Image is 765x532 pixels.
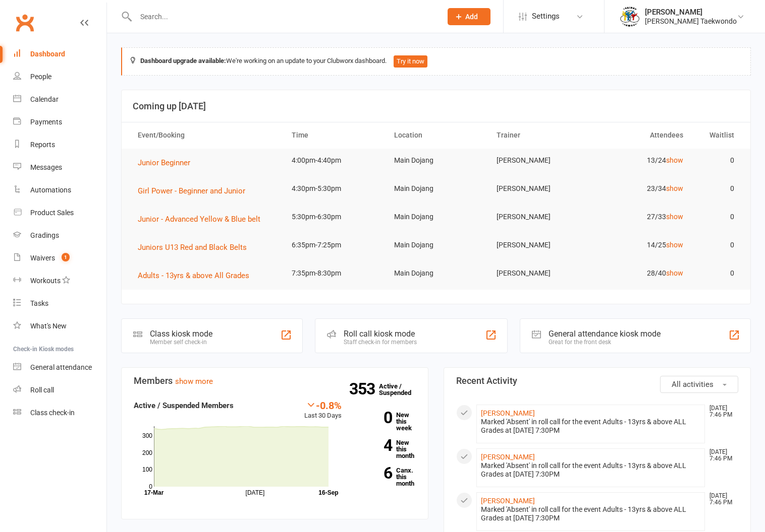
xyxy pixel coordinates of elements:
[133,10,434,24] input: Search...
[487,122,590,148] th: Trainer
[13,402,106,424] a: Class kiosk mode
[13,202,106,224] a: Product Sales
[30,409,75,417] div: Class check-in
[385,122,487,148] th: Location
[175,377,213,386] a: show more
[283,122,385,148] th: Time
[620,7,640,27] img: thumb_image1638236014.png
[13,356,106,379] a: General attendance kiosk mode
[13,65,106,88] a: People
[138,243,247,252] span: Juniors U13 Red and Black Belts
[487,177,590,201] td: [PERSON_NAME]
[692,205,744,229] td: 0
[138,270,256,282] button: Adults - 13yrs & above All Grades
[357,410,392,425] strong: 0
[138,158,190,167] span: Junior Beginner
[704,493,738,506] time: [DATE] 7:46 PM
[692,149,744,172] td: 0
[121,47,751,76] div: We're working on an update to your Clubworx dashboard.
[590,261,692,285] td: 28/40
[481,453,535,461] a: [PERSON_NAME]
[481,418,700,435] div: Marked 'Absent' in roll call for the event Adults - 13yrs & above ALL Grades at [DATE] 7:30PM
[344,339,417,346] div: Staff check-in for members
[30,231,59,239] div: Gradings
[30,186,71,194] div: Automations
[357,465,392,481] strong: 6
[138,186,245,195] span: Girl Power - Beginner and Junior
[13,224,106,247] a: Gradings
[704,449,738,462] time: [DATE] 7:46 PM
[590,205,692,229] td: 27/33
[30,73,51,81] div: People
[13,179,106,202] a: Automations
[481,505,700,522] div: Marked 'Absent' in roll call for the event Adults - 13yrs & above ALL Grades at [DATE] 7:30PM
[150,329,212,339] div: Class kiosk mode
[138,215,260,224] span: Junior - Advanced Yellow & Blue belt
[645,17,737,26] div: [PERSON_NAME] Taekwondo
[30,322,67,330] div: What's New
[134,376,416,386] h3: Members
[30,118,62,126] div: Payments
[672,380,714,389] span: All activities
[344,329,417,339] div: Roll call kiosk mode
[12,10,37,35] a: Clubworx
[357,439,416,459] a: 4New this month
[357,412,416,431] a: 0New this week
[13,270,106,292] a: Workouts
[549,339,661,346] div: Great for the front desk
[30,163,62,171] div: Messages
[487,261,590,285] td: [PERSON_NAME]
[481,461,700,479] div: Marked 'Absent' in roll call for the event Adults - 13yrs & above ALL Grades at [DATE] 7:30PM
[645,8,737,17] div: [PERSON_NAME]
[304,400,342,411] div: -0.8%
[30,299,48,307] div: Tasks
[692,177,744,201] td: 0
[30,141,55,149] div: Reports
[138,185,252,197] button: Girl Power - Beginner and Junior
[283,261,385,285] td: 7:35pm-8:30pm
[138,271,249,280] span: Adults - 13yrs & above All Grades
[385,261,487,285] td: Main Dojang
[357,438,392,453] strong: 4
[666,269,683,277] a: show
[692,122,744,148] th: Waitlist
[448,8,490,25] button: Add
[692,233,744,257] td: 0
[13,134,106,156] a: Reports
[666,241,683,249] a: show
[394,55,427,68] button: Try it now
[13,43,106,65] a: Dashboard
[283,177,385,201] td: 4:30pm-5:30pm
[666,213,683,221] a: show
[13,111,106,134] a: Payments
[13,156,106,179] a: Messages
[13,88,106,111] a: Calendar
[385,149,487,172] td: Main Dojang
[13,379,106,402] a: Roll call
[666,156,683,164] a: show
[138,157,197,169] button: Junior Beginner
[692,261,744,285] td: 0
[304,400,342,421] div: Last 30 Days
[590,122,692,148] th: Attendees
[138,241,254,253] button: Juniors U13 Red and Black Belts
[660,376,738,393] button: All activities
[283,233,385,257] td: 6:35pm-7:25pm
[62,253,70,261] span: 1
[140,57,226,64] strong: Dashboard upgrade available:
[590,149,692,172] td: 13/24
[704,405,738,418] time: [DATE] 7:46 PM
[465,13,478,21] span: Add
[590,233,692,257] td: 14/25
[481,497,535,505] a: [PERSON_NAME]
[532,5,560,28] span: Settings
[30,209,74,217] div: Product Sales
[385,205,487,229] td: Main Dojang
[30,277,61,285] div: Workouts
[666,184,683,192] a: show
[385,177,487,201] td: Main Dojang
[30,50,65,58] div: Dashboard
[134,401,234,410] strong: Active / Suspended Members
[13,247,106,270] a: Waivers 1
[30,386,54,394] div: Roll call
